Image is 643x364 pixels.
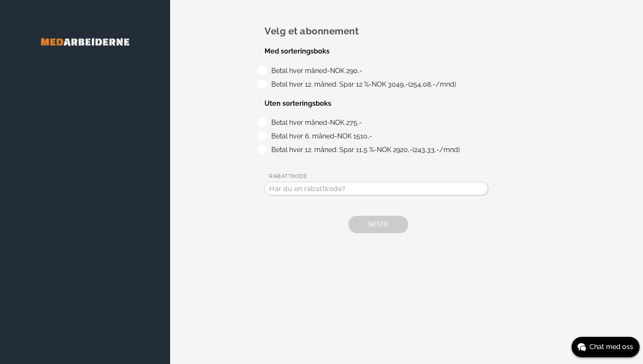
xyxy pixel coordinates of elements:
span: rabattkode [269,173,307,179]
span: Neste [368,221,388,228]
button: Neste [348,216,408,233]
button: Chat med oss [572,337,640,357]
span: Chat med oss [589,342,633,352]
span: Velg et abonnement [265,25,358,37]
label: Betal hver måned - NOK 275,- [268,119,361,127]
label: Betal hver måned - NOK 290,- [268,67,362,75]
label: Betal hver 12. måned. Spar 11,5 % - NOK 2920,-(243,33,-/mnd) [268,146,459,154]
img: Banner [17,25,153,58]
input: Har du en rabattkode? [265,182,484,195]
label: Betal hver 6. måned - NOK 1510,- [268,132,372,140]
h4: Uten sorteringsboks [265,99,548,109]
h4: Med sorteringsboks [265,46,548,56]
label: Betal hver 12. måned. Spar 12 % - NOK 3049,-(254,08,-/mnd) [268,80,455,88]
